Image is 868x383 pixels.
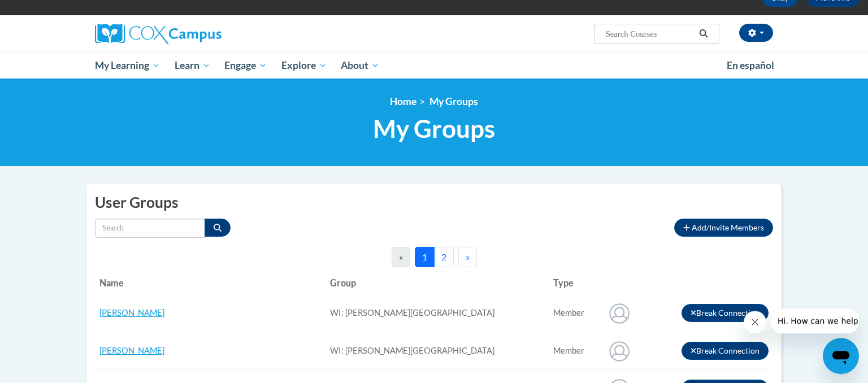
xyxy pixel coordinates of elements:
span: En español [727,59,774,71]
iframe: Button to launch messaging window [823,338,859,374]
td: Connected user for connection: WI: Chavez Learning Station [549,332,601,370]
th: Group [325,272,549,294]
span: Explore [281,59,327,72]
a: About [334,53,387,79]
img: Alexis Gregory [605,299,633,327]
iframe: Message from company [771,308,859,333]
a: [PERSON_NAME] [99,346,164,355]
span: My Groups [429,95,478,107]
button: Add/Invite Members [674,219,773,237]
div: Main menu [78,53,790,79]
th: Type [549,272,601,294]
a: [PERSON_NAME] [99,308,164,317]
button: Search [205,219,231,237]
th: Name [95,272,325,294]
input: Search by name [95,219,205,238]
span: About [341,59,379,72]
a: My Learning [88,53,167,79]
button: Account Settings [739,24,773,42]
img: Cox Campus [95,24,222,44]
span: My Groups [373,114,495,143]
span: Learn [175,59,210,72]
input: Search Courses [605,27,695,41]
span: » [466,251,470,262]
span: Hi. How can we help? [7,8,92,17]
a: Home [390,95,416,107]
span: Add/Invite Members [692,223,764,232]
button: Next [458,247,477,267]
td: Connected user for connection: WI: Chavez Learning Station [549,294,601,332]
img: Alyssa Berger [605,337,633,365]
a: Engage [217,53,274,79]
nav: Pagination Navigation [392,247,477,267]
a: En español [719,54,782,77]
a: Learn [167,53,218,79]
h2: User Groups [95,192,773,213]
button: Break Connection [682,304,769,322]
span: My Learning [95,59,160,72]
button: 2 [434,247,454,267]
iframe: Close message [744,311,766,333]
button: Search [695,27,712,41]
span: Engage [224,59,267,72]
button: Break Connection [682,342,769,360]
button: 1 [415,247,435,267]
td: WI: [PERSON_NAME][GEOGRAPHIC_DATA] [325,332,549,370]
td: WI: [PERSON_NAME][GEOGRAPHIC_DATA] [325,294,549,332]
a: Explore [274,53,334,79]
